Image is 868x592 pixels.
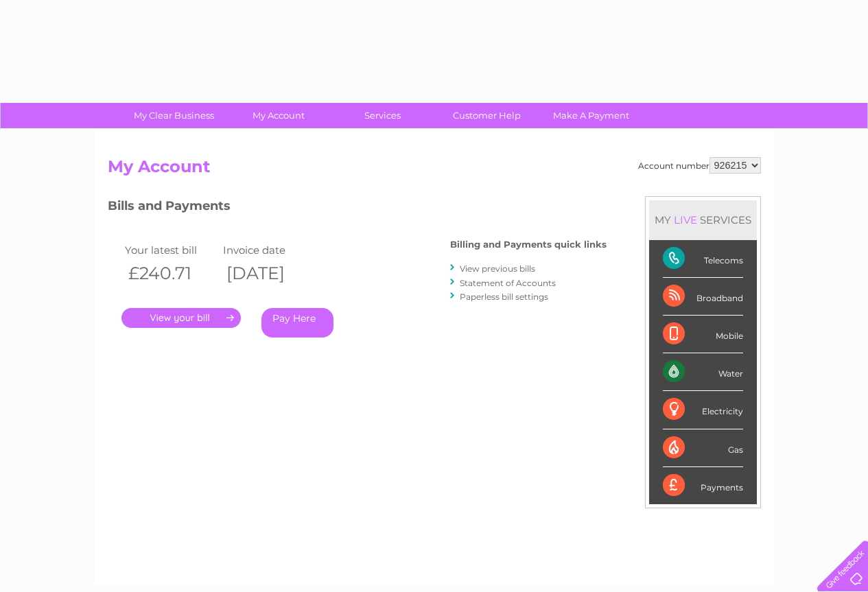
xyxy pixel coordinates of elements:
div: Water [663,353,743,391]
a: Make A Payment [535,103,648,128]
a: Customer Help [430,103,543,128]
td: Your latest bill [121,241,220,259]
a: My Account [222,103,335,128]
a: My Clear Business [117,103,231,128]
h3: Bills and Payments [108,196,607,220]
div: Payments [663,467,743,504]
div: Account number [638,157,761,174]
div: LIVE [671,213,700,226]
div: Mobile [663,316,743,353]
div: Telecoms [663,240,743,278]
th: £240.71 [121,259,220,287]
div: Electricity [663,391,743,429]
a: View previous bills [460,263,535,274]
div: MY SERVICES [649,200,757,239]
h4: Billing and Payments quick links [450,239,607,250]
a: Pay Here [261,308,333,338]
td: Invoice date [220,241,318,259]
div: Broadband [663,278,743,316]
a: Statement of Accounts [460,278,556,288]
a: Paperless bill settings [460,292,548,302]
a: . [121,308,241,328]
a: Services [326,103,439,128]
h2: My Account [108,157,761,183]
div: Gas [663,429,743,467]
th: [DATE] [220,259,318,287]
